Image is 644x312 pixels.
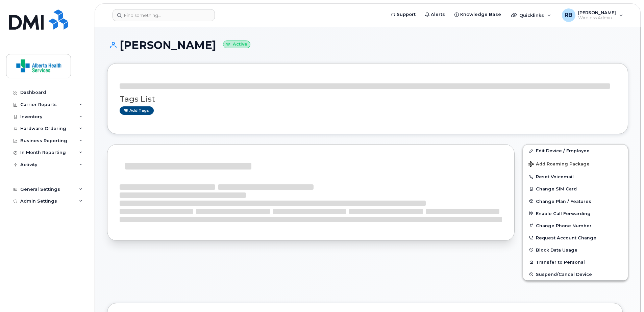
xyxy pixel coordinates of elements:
[523,195,628,207] button: Change Plan / Features
[120,106,154,115] a: Add tags
[120,95,616,103] h3: Tags List
[528,161,590,168] span: Add Roaming Package
[536,199,591,204] span: Change Plan / Features
[536,211,591,216] span: Enable Call Forwarding
[523,157,628,171] button: Add Roaming Package
[523,171,628,183] button: Reset Voicemail
[523,256,628,268] button: Transfer to Personal
[523,219,628,232] button: Change Phone Number
[523,145,628,157] a: Edit Device / Employee
[523,268,628,280] button: Suspend/Cancel Device
[223,41,250,48] small: Active
[523,232,628,244] button: Request Account Change
[523,183,628,195] button: Change SIM Card
[523,244,628,256] button: Block Data Usage
[536,272,592,277] span: Suspend/Cancel Device
[107,39,628,51] h1: [PERSON_NAME]
[523,207,628,219] button: Enable Call Forwarding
